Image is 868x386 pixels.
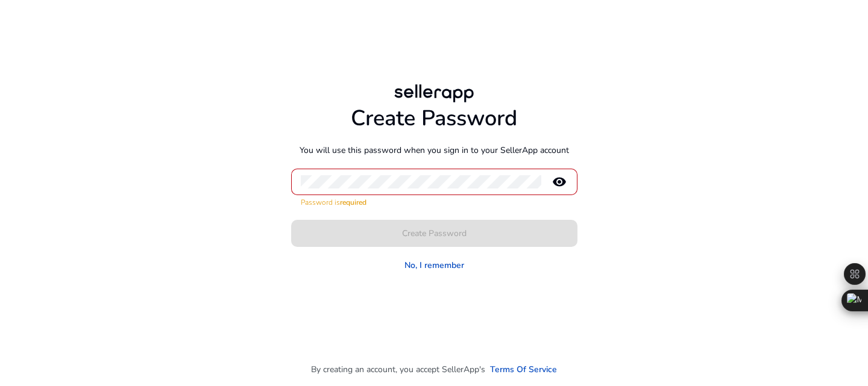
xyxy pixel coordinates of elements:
p: You will use this password when you sign in to your SellerApp account [291,144,577,157]
a: Terms Of Service [490,363,557,376]
mat-error: Password is [301,195,568,208]
strong: required [340,198,366,207]
mat-icon: remove_red_eye [545,175,574,189]
a: No, I remember [404,259,464,272]
h1: Create Password [291,105,577,131]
